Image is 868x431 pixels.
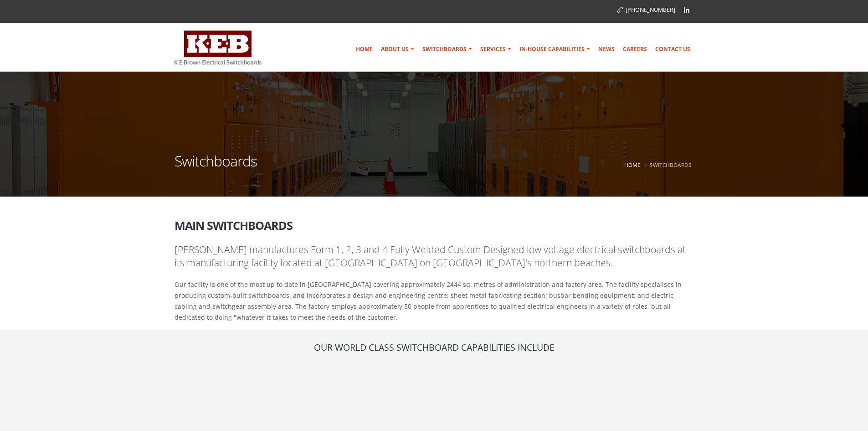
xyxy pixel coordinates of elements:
[516,40,594,58] a: In-house Capabilities
[652,40,694,58] a: Contact Us
[477,40,515,58] a: Services
[175,243,694,270] p: [PERSON_NAME] manufactures Form 1, 2, 3 and 4 Fully Welded Custom Designed low voltage electrical...
[619,40,651,58] a: Careers
[377,40,418,58] a: About Us
[175,341,694,353] h4: Our World Class Switchboard Capabilities include
[642,159,692,171] li: Switchboards
[175,31,262,65] img: K E Brown Electrical Switchboards
[175,213,694,232] h2: Main Switchboards
[624,161,641,168] a: Home
[595,40,618,58] a: News
[617,6,675,14] a: [PHONE_NUMBER]
[175,154,257,180] h1: Switchboards
[352,40,376,58] a: Home
[175,279,694,323] p: Our facility is one of the most up to date in [GEOGRAPHIC_DATA] covering approximately 2444 sq. m...
[419,40,476,58] a: Switchboards
[680,3,693,17] a: Linkedin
